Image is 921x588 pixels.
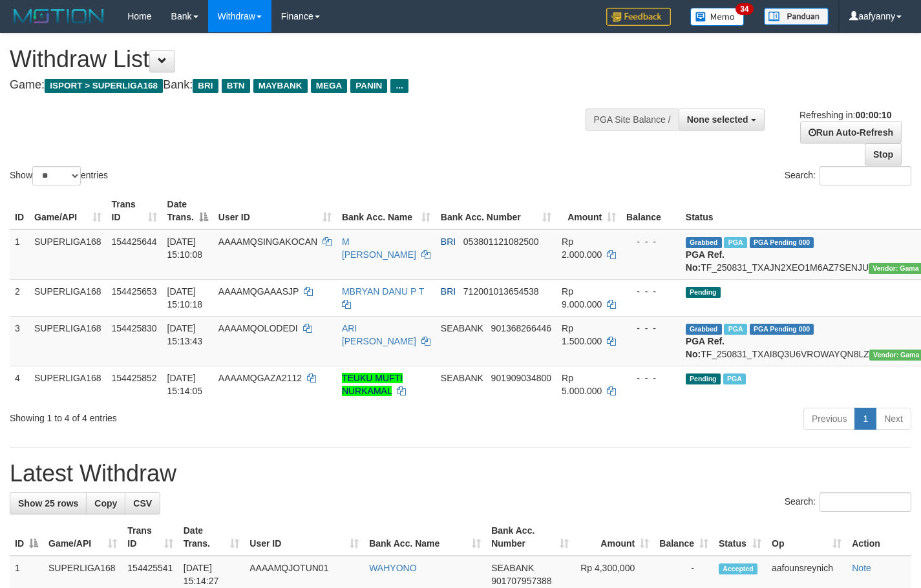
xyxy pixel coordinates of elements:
[686,373,721,384] span: Pending
[167,236,203,260] span: [DATE] 15:10:08
[10,492,87,514] a: Show 25 rows
[10,366,29,403] td: 4
[390,79,408,93] span: ...
[574,519,654,556] th: Amount: activate to sort column ascending
[686,237,722,248] span: Grabbed
[562,236,602,260] span: Rp 2.000.000
[556,193,621,229] th: Amount: activate to sort column ascending
[29,193,107,229] th: Game/API: activate to sort column ascending
[486,519,574,556] th: Bank Acc. Number: activate to sort column ascending
[724,324,746,335] span: Marked by aafounsreynich
[112,323,157,333] span: 154425830
[10,47,601,72] h1: Withdraw List
[621,193,681,229] th: Balance
[586,109,679,131] div: PGA Site Balance /
[686,336,725,359] b: PGA Ref. No:
[686,324,722,335] span: Grabbed
[800,121,902,143] a: Run Auto-Refresh
[10,229,29,280] td: 1
[852,563,871,573] a: Note
[10,279,29,316] td: 2
[562,373,602,396] span: Rp 5.000.000
[441,373,483,383] span: SEABANK
[714,519,767,556] th: Status: activate to sort column ascending
[441,286,456,297] span: BRI
[723,373,746,384] span: Marked by aafsengchandara
[562,323,602,346] span: Rp 1.500.000
[364,519,486,556] th: Bank Acc. Name: activate to sort column ascending
[29,279,107,316] td: SUPERLIGA168
[342,286,424,297] a: MBRYAN DANU P T
[441,236,456,247] span: BRI
[820,166,911,185] input: Search:
[45,79,163,93] span: ISPORT > SUPERLIGA168
[750,324,814,335] span: PGA Pending
[167,373,203,396] span: [DATE] 15:14:05
[342,323,416,346] a: ARI [PERSON_NAME]
[29,229,107,280] td: SUPERLIGA168
[686,287,721,298] span: Pending
[133,498,152,509] span: CSV
[107,193,162,229] th: Trans ID: activate to sort column ascending
[724,237,746,248] span: Marked by aafounsreynich
[350,79,387,93] span: PANIN
[178,519,245,556] th: Date Trans.: activate to sort column ascending
[820,492,911,512] input: Search:
[767,519,847,556] th: Op: activate to sort column ascending
[253,79,308,93] span: MAYBANK
[167,323,203,346] span: [DATE] 15:13:43
[222,79,250,93] span: BTN
[162,193,213,229] th: Date Trans.: activate to sort column descending
[337,193,436,229] th: Bank Acc. Name: activate to sort column ascending
[463,286,539,297] span: Copy 712001013654538 to clipboard
[626,235,675,248] div: - - -
[654,519,714,556] th: Balance: activate to sort column ascending
[854,408,876,430] a: 1
[736,3,753,15] span: 34
[43,519,122,556] th: Game/API: activate to sort column ascending
[10,79,601,92] h4: Game: Bank:
[876,408,911,430] a: Next
[764,8,829,25] img: panduan.png
[436,193,556,229] th: Bank Acc. Number: activate to sort column ascending
[218,286,299,297] span: AAAAMQGAAASJP
[865,143,902,165] a: Stop
[10,166,108,185] label: Show entries
[218,373,302,383] span: AAAAMQGAZA2112
[626,322,675,335] div: - - -
[491,323,551,333] span: Copy 901368266446 to clipboard
[342,236,416,260] a: M [PERSON_NAME]
[719,563,757,574] span: Accepted
[125,492,160,514] a: CSV
[193,79,218,93] span: BRI
[112,236,157,247] span: 154425644
[342,373,403,396] a: TEUKU MUFTI NURKAMAL
[491,576,551,586] span: Copy 901707957388 to clipboard
[369,563,416,573] a: WAHYONO
[626,372,675,384] div: - - -
[679,109,765,131] button: None selected
[10,6,108,26] img: MOTION_logo.png
[687,114,748,125] span: None selected
[491,563,534,573] span: SEABANK
[606,8,671,26] img: Feedback.jpg
[112,286,157,297] span: 154425653
[562,286,602,310] span: Rp 9.000.000
[803,408,855,430] a: Previous
[167,286,203,310] span: [DATE] 15:10:18
[18,498,78,509] span: Show 25 rows
[441,323,483,333] span: SEABANK
[686,249,725,273] b: PGA Ref. No:
[122,519,178,556] th: Trans ID: activate to sort column ascending
[750,237,814,248] span: PGA Pending
[785,492,911,512] label: Search:
[626,285,675,298] div: - - -
[86,492,125,514] a: Copy
[29,366,107,403] td: SUPERLIGA168
[10,461,911,487] h1: Latest Withdraw
[847,519,911,556] th: Action
[94,498,117,509] span: Copy
[218,323,298,333] span: AAAAMQOLODEDI
[799,110,891,120] span: Refreshing in:
[785,166,911,185] label: Search:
